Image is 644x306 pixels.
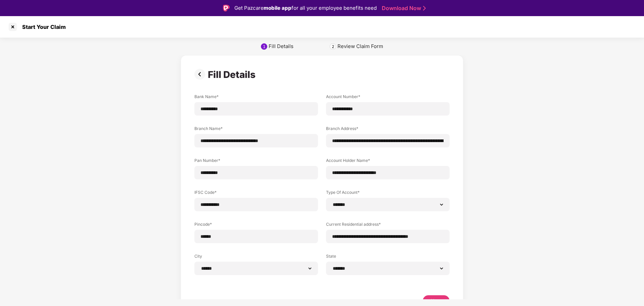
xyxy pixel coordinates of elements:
div: Next [431,297,442,305]
label: Type Of Account* [326,189,450,198]
label: Bank Name* [194,94,318,102]
label: Account Number* [326,94,450,102]
img: Logo [223,5,230,11]
strong: mobile app [264,5,291,11]
div: Review Claim Form [337,43,383,50]
div: 1 [263,44,266,49]
div: Fill Details [269,43,293,50]
a: Download Now [382,5,424,12]
label: Pincode* [194,221,318,230]
label: City [194,253,318,262]
label: Current Residential address* [326,221,450,230]
img: Stroke [423,5,426,12]
img: svg+xml;base64,PHN2ZyBpZD0iUHJldi0zMngzMiIgeG1sbnM9Imh0dHA6Ly93d3cudzMub3JnLzIwMDAvc3ZnIiB3aWR0aD... [194,69,208,80]
div: Get Pazcare for all your employee benefits need [234,4,377,12]
div: 2 [332,44,334,49]
label: Account Holder Name* [326,158,450,166]
label: Branch Name* [194,126,318,134]
label: State [326,253,450,262]
div: Start Your Claim [18,24,66,30]
label: IFSC Code* [194,189,318,198]
label: Pan Number* [194,158,318,166]
div: Fill Details [208,69,258,80]
label: Branch Address* [326,126,450,134]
